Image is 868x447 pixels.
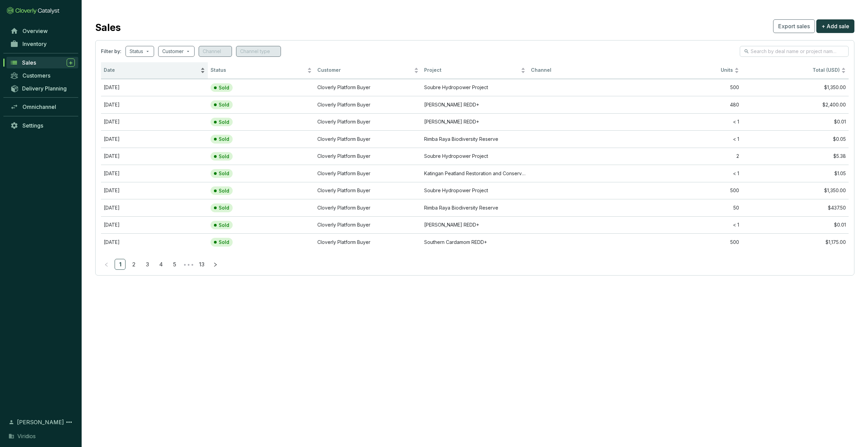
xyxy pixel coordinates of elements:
th: Channel [528,62,635,79]
td: Cloverly Platform Buyer [315,233,421,251]
th: Date [101,62,208,79]
a: 4 [156,259,166,269]
td: Cloverly Platform Buyer [315,216,421,234]
a: Omnichannel [7,101,78,113]
td: Soubre Hydropower Project [421,148,528,165]
td: Aug 01 2025 [101,79,208,96]
a: 13 [197,259,207,269]
td: Cloverly Platform Buyer [315,96,421,113]
li: Next Page [210,259,221,270]
td: Mai Ndombe REDD+ [421,216,528,234]
span: Settings [22,122,43,129]
th: Status [208,62,315,79]
td: $0.01 [742,216,849,234]
td: May 06 2025 [101,182,208,199]
a: Delivery Planning [7,83,78,94]
td: $0.05 [742,130,849,148]
p: Sold [219,136,229,142]
td: Soubre Hydropower Project [421,182,528,199]
td: < 1 [635,216,742,234]
li: 4 [155,259,166,270]
td: Katingan Peatland Restoration and Conservation Project [421,165,528,182]
td: Jan 22 2024 [101,216,208,234]
a: 5 [169,259,180,269]
p: Sold [219,119,229,125]
h2: Sales [95,20,121,35]
span: ••• [183,259,194,270]
th: Customer [315,62,421,79]
td: Cloverly Platform Buyer [315,148,421,165]
td: 480 [635,96,742,113]
span: + Add sale [821,22,849,30]
td: Dec 13 2023 [101,130,208,148]
td: 50 [635,199,742,216]
td: 500 [635,182,742,199]
td: Jan 18 2024 [101,199,208,216]
span: Customers [22,72,50,79]
li: Next 5 Pages [183,259,194,270]
td: $1,350.00 [742,79,849,96]
td: Cloverly Platform Buyer [315,182,421,199]
a: Sales [6,57,78,68]
span: right [213,262,218,267]
span: Sales [22,59,36,66]
a: 3 [142,259,152,269]
span: Omnichannel [22,103,56,110]
span: Filter by: [101,48,121,55]
a: Customers [7,70,78,81]
li: 1 [115,259,126,270]
span: Total (USD) [813,67,840,73]
span: Project [424,67,519,73]
td: Apr 26 2024 [101,96,208,113]
td: Cloverly Platform Buyer [315,199,421,216]
li: 2 [128,259,139,270]
td: Cloverly Platform Buyer [315,113,421,131]
span: Delivery Planning [22,85,67,92]
p: Sold [219,188,229,194]
th: Units [635,62,742,79]
button: + Add sale [816,19,854,33]
td: Mai Ndombe REDD+ [421,96,528,113]
span: left [104,262,109,267]
p: Sold [219,153,229,160]
td: Southern Cardamom REDD+ [421,233,528,251]
button: right [210,259,221,270]
span: Customer [317,67,413,73]
td: 500 [635,79,742,96]
td: Rimba Raya Biodiversity Reserve [421,199,528,216]
p: Sold [219,222,229,228]
th: Project [421,62,528,79]
p: Sold [219,170,229,177]
span: Units [638,67,733,73]
span: [PERSON_NAME] [17,418,64,426]
td: < 1 [635,165,742,182]
a: Settings [7,120,78,131]
span: Export sales [778,22,810,30]
p: Sold [219,239,229,245]
p: Sold [219,205,229,211]
a: 1 [115,259,125,269]
td: 2 [635,148,742,165]
input: Search by deal name or project name... [751,48,838,55]
li: 13 [196,259,207,270]
td: < 1 [635,130,742,148]
span: Inventory [22,40,47,47]
a: Inventory [7,38,78,50]
td: $5.38 [742,148,849,165]
span: Date [104,67,199,73]
td: $2,400.00 [742,96,849,113]
td: Soubre Hydropower Project [421,79,528,96]
td: Aug 22 2024 [101,165,208,182]
td: $1.05 [742,165,849,182]
td: Rimba Raya Biodiversity Reserve [421,130,528,148]
li: 3 [142,259,153,270]
td: $1,175.00 [742,233,849,251]
button: left [101,259,112,270]
td: $437.50 [742,199,849,216]
li: Previous Page [101,259,112,270]
td: 500 [635,233,742,251]
td: Cloverly Platform Buyer [315,130,421,148]
a: Overview [7,25,78,37]
td: < 1 [635,113,742,131]
td: May 13 2025 [101,148,208,165]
